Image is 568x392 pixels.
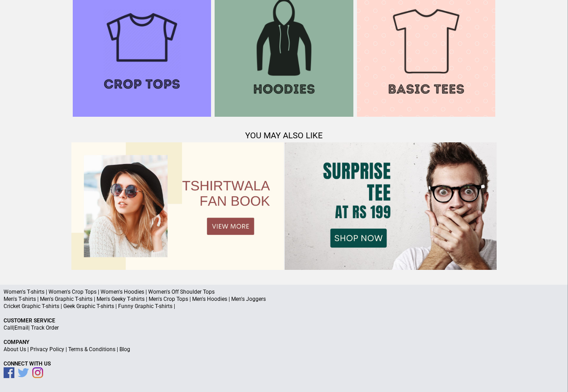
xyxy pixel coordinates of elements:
[4,346,564,353] p: | | |
[4,346,26,352] a: About Us
[4,325,13,331] a: Call
[4,339,564,346] p: Company
[4,303,564,310] p: Cricket Graphic T-shirts | Geek Graphic T-shirts | Funny Graphic T-shirts |
[119,346,130,352] a: Blog
[14,325,28,331] a: Email
[31,325,59,331] a: Track Order
[30,346,64,352] a: Privacy Policy
[68,346,115,352] a: Terms & Conditions
[4,288,564,295] p: Women's T-shirts | Women's Crop Tops | Women's Hoodies | Women's Off Shoulder Tops
[4,317,564,324] p: Customer Service
[4,324,564,331] p: | |
[4,295,564,303] p: Men's T-shirts | Men's Graphic T-shirts | Men's Geeky T-shirts | Men's Crop Tops | Men's Hoodies ...
[245,131,323,141] span: YOU MAY ALSO LIKE
[4,360,564,367] p: Connect With Us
